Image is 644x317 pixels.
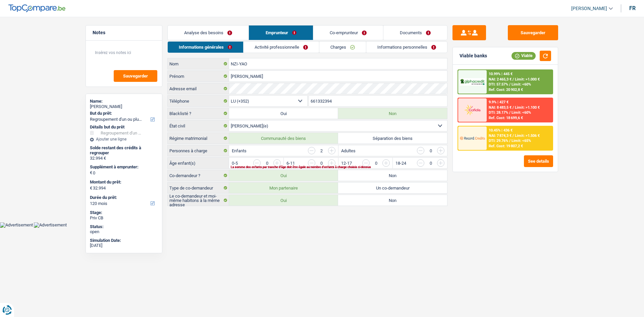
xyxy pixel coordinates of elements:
div: Viable [512,52,536,59]
span: / [513,105,514,110]
label: Séparation des biens [338,133,447,144]
span: Limit: >1.000 € [515,77,540,82]
div: Solde restant des crédits à regrouper [90,145,158,156]
span: / [509,82,511,87]
span: NAI: 8 483,5 € [489,105,512,110]
label: Type de co-demandeur [168,182,229,193]
span: Limit: >1.506 € [515,134,540,138]
div: Priv CB [90,215,158,221]
label: Durée du prêt: [90,195,157,200]
a: Informations personnelles [366,42,447,53]
label: Nom [168,58,229,69]
a: Informations générales [168,42,243,53]
label: Oui [229,108,338,119]
a: Co-emprunteur [313,25,383,40]
button: See details [524,155,553,167]
label: Montant du prêt: [90,179,157,185]
label: But du prêt: [90,111,157,116]
div: Ref. Cost: 18 699,6 € [489,116,523,120]
span: NAI: 7 874,3 € [489,134,512,138]
div: La somme des enfants par tranche d'âge doit être égale au nombre d'enfants à charge choisis ci-de... [231,166,425,168]
label: Oui [229,170,338,181]
div: fr [629,5,636,11]
input: 242627 [309,96,447,106]
div: open [90,229,158,234]
label: Personnes à charge [168,145,229,156]
label: Blacklisté ? [168,108,229,119]
div: 10.45% | 436 € [489,128,513,133]
span: DTI: 28.17% [489,110,508,115]
label: Mon partenaire [229,182,338,193]
span: DTI: 29.76% [489,139,508,143]
span: [PERSON_NAME] [571,6,607,11]
span: Limit: <60% [512,110,531,115]
label: Non [338,108,447,119]
label: Régime matrimonial [168,133,229,144]
img: Record Credits [460,132,485,144]
span: DTI: 57.57% [489,82,508,87]
span: Sauvegarder [123,74,148,78]
div: [DATE] [90,243,158,248]
div: 10.99% | 445 € [489,72,513,76]
label: 0-5 [232,161,238,165]
div: 0 [264,161,270,165]
span: NAI: 2 465,3 € [489,77,512,82]
span: / [509,139,511,143]
label: Oui [229,195,338,206]
img: Cofidis [460,104,485,116]
label: Adultes [341,149,356,153]
div: Ajouter une ligne [90,137,158,142]
img: TopCompare Logo [8,4,65,12]
label: Non [338,195,447,206]
label: Enfants [232,149,247,153]
div: Viable banks [460,53,487,59]
span: Limit: <65% [512,139,531,143]
a: Analyse des besoins [168,25,249,40]
div: 0 [428,149,434,153]
div: 9.9% | 427 € [489,100,508,104]
span: / [513,77,514,82]
label: Non [338,170,447,181]
div: Name: [90,99,158,104]
a: [PERSON_NAME] [566,3,613,14]
label: Prénom [168,71,229,82]
label: Le co-demandeur et moi-même habitons à la même adresse [168,195,229,206]
span: € [90,186,92,191]
a: Emprunteur [249,25,313,40]
a: Charges [319,42,366,53]
div: Stage: [90,210,158,215]
label: État civil [168,120,229,131]
img: AlphaCredit [460,78,485,86]
label: Co-demandeur ? [168,170,229,181]
div: 32.994 € [90,156,158,161]
span: Limit: <60% [512,82,531,87]
div: Status: [90,224,158,229]
div: 2 [319,149,325,153]
label: Supplément à emprunter: [90,164,157,170]
a: Documents [383,25,447,40]
span: / [509,110,511,115]
label: Âge enfant(s) [168,158,229,168]
button: Sauvegarder [508,25,558,40]
img: Advertisement [34,222,67,228]
label: Communauté des biens [229,133,338,144]
label: Adresse email [168,83,229,94]
label: Téléphone [168,96,229,106]
span: / [513,134,514,138]
a: Activité professionnelle [244,42,319,53]
span: Limit: >1.100 € [515,105,540,110]
div: [PERSON_NAME] [90,104,158,109]
div: Simulation Date: [90,238,158,243]
div: Ref. Cost: 20 902,8 € [489,88,523,92]
div: Détails but du prêt [90,124,158,130]
label: Un co-demandeur [338,182,447,193]
h5: Notes [93,30,155,36]
span: € [90,170,92,175]
button: Sauvegarder [114,70,157,82]
div: Ref. Cost: 19 807,2 € [489,144,523,148]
